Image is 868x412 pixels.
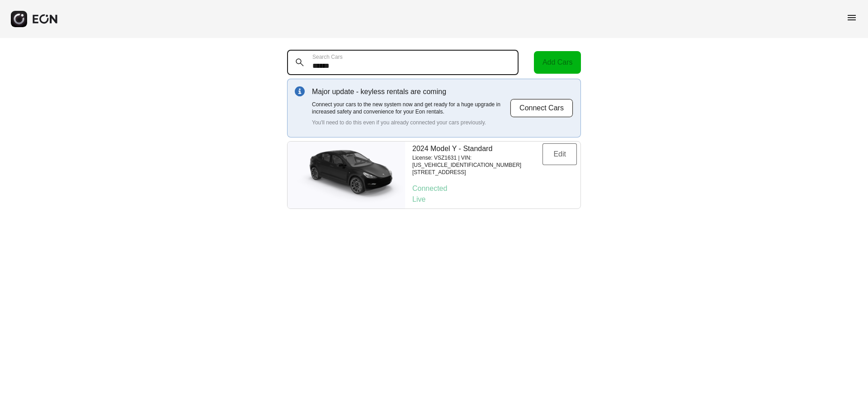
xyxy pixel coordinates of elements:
[412,194,577,205] p: Live
[542,143,577,165] button: Edit
[412,154,542,169] p: License: VSZ1631 | VIN: [US_VEHICLE_IDENTIFICATION_NUMBER]
[412,183,577,194] p: Connected
[412,143,542,154] p: 2024 Model Y - Standard
[288,146,405,204] img: car
[846,12,857,23] span: menu
[295,86,305,96] img: info
[312,53,343,61] label: Search Cars
[412,169,542,176] p: [STREET_ADDRESS]
[510,99,573,118] button: Connect Cars
[312,86,510,97] p: Major update - keyless rentals are coming
[312,119,510,126] p: You'll need to do this even if you already connected your cars previously.
[312,101,510,115] p: Connect your cars to the new system now and get ready for a huge upgrade in increased safety and ...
